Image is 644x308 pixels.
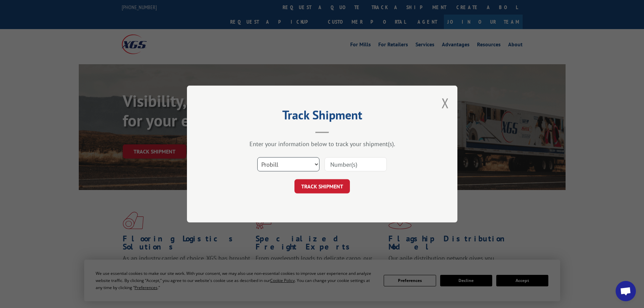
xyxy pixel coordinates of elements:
[616,281,636,301] div: Open chat
[325,157,387,171] input: Number(s)
[294,179,350,193] button: TRACK SHIPMENT
[442,94,449,112] button: Close modal
[221,110,424,123] h2: Track Shipment
[221,140,424,148] div: Enter your information below to track your shipment(s).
